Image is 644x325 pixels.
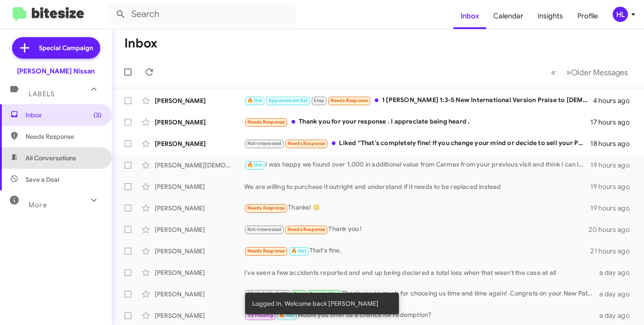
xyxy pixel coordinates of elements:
input: Search [108,4,296,25]
span: Needs Response [288,141,326,146]
a: Calendar [486,3,530,29]
div: [PERSON_NAME] [155,247,244,256]
div: [PERSON_NAME] [155,204,244,213]
div: [PERSON_NAME] [155,182,244,191]
div: [PERSON_NAME] [155,96,244,105]
div: That's fine. [244,246,590,256]
span: Not-Interested [247,141,282,146]
span: More [29,201,47,209]
div: [PERSON_NAME] [155,139,244,148]
span: Appointment Set [268,98,308,103]
span: All Conversations [25,154,76,162]
div: 19 hours ago [590,182,637,191]
div: 18 hours ago [590,139,637,148]
div: 19 hours ago [590,161,637,170]
div: I've seen a few accidents reported and end up being declared a total loss when that wasn't the ca... [244,268,598,277]
nav: Page navigation example [546,63,633,81]
a: Special Campaign [12,37,100,59]
span: Inbox [25,111,102,120]
div: Thank you ! [244,224,589,235]
div: [PERSON_NAME][DEMOGRAPHIC_DATA] [155,161,244,170]
span: Needs Response [25,132,102,141]
a: Insights [530,3,570,29]
div: 21 hours ago [590,247,637,256]
h1: Inbox [124,36,157,51]
div: Thanks! 🙂 [244,203,590,213]
span: 🔥 Hot [247,98,263,103]
div: [PERSON_NAME] [155,118,244,127]
a: Inbox [453,3,486,29]
span: Not-Interested [247,227,282,232]
button: Next [561,63,633,81]
div: 20 hours ago [589,225,637,234]
div: Thank you so much for choosing us time and time again! Congrats on your New Pathfinder! [244,289,598,299]
span: » [566,67,571,78]
div: [PERSON_NAME] [155,311,244,320]
div: 4 hours ago [593,96,637,105]
div: [PERSON_NAME] Nissan [17,67,95,76]
div: Would you offer us a chance for redemption? [244,310,598,321]
span: Needs Response [288,227,326,232]
div: a day ago [598,268,637,277]
span: 🔥 Hot [247,162,263,168]
div: 17 hours ago [590,118,637,127]
div: HL [613,7,628,22]
span: Labels [29,90,55,98]
div: I was happy we found over 1,000 in additional value from Carmax from your previous visit and thin... [244,160,590,170]
button: HL [605,7,634,22]
a: Profile [570,3,605,29]
span: Needs Response [247,119,285,125]
span: (3) [93,111,102,120]
span: Needs Response [330,98,369,103]
div: [PERSON_NAME] [155,225,244,234]
span: Stop [314,98,324,103]
div: [PERSON_NAME] [155,268,244,277]
div: a day ago [598,311,637,320]
div: Liked “That's completely fine! If you change your mind or decide to sell your Pathfinder, feel fr... [244,138,590,149]
div: Thank you for your response . I appreciate being heard . [244,117,590,127]
div: [PERSON_NAME] [155,290,244,299]
button: Previous [546,63,561,81]
span: Logged In. Welcome back [PERSON_NAME] [252,299,378,308]
div: We are willing to purchase it outright and understand if it needs to be replaced instead [244,182,590,191]
span: Special Campaign [39,43,93,52]
span: Needs Response [247,205,285,211]
div: a day ago [598,290,637,299]
span: 🔥 Hot [291,248,306,254]
span: Needs Response [247,248,285,254]
span: « [551,67,556,78]
span: Save a Deal [25,175,59,184]
div: 1 [PERSON_NAME] 1:3-5 New International Version Praise to [DEMOGRAPHIC_DATA] for a Living Hope 3 ... [244,95,593,106]
span: Older Messages [571,68,628,77]
div: 19 hours ago [590,204,637,213]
